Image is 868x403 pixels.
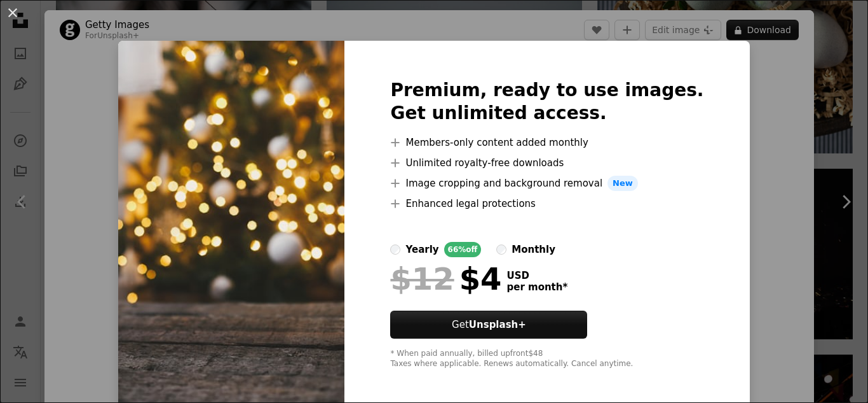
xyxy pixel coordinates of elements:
li: Unlimited royalty-free downloads [390,155,703,171]
button: GetUnsplash+ [390,311,587,339]
input: yearly66%off [390,244,400,255]
strong: Unsplash+ [469,319,526,330]
div: monthly [512,242,555,257]
li: Members-only content added monthly [390,135,703,150]
div: 66% off [444,242,482,257]
span: per month * [506,281,567,293]
div: $4 [390,262,501,295]
span: USD [506,270,567,281]
input: monthly [496,244,506,255]
span: New [607,176,638,191]
span: $12 [390,262,454,295]
div: * When paid annually, billed upfront $48 Taxes where applicable. Renews automatically. Cancel any... [390,349,703,369]
li: Enhanced legal protections [390,196,703,211]
h2: Premium, ready to use images. Get unlimited access. [390,79,703,125]
div: yearly [405,242,438,257]
li: Image cropping and background removal [390,176,703,191]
